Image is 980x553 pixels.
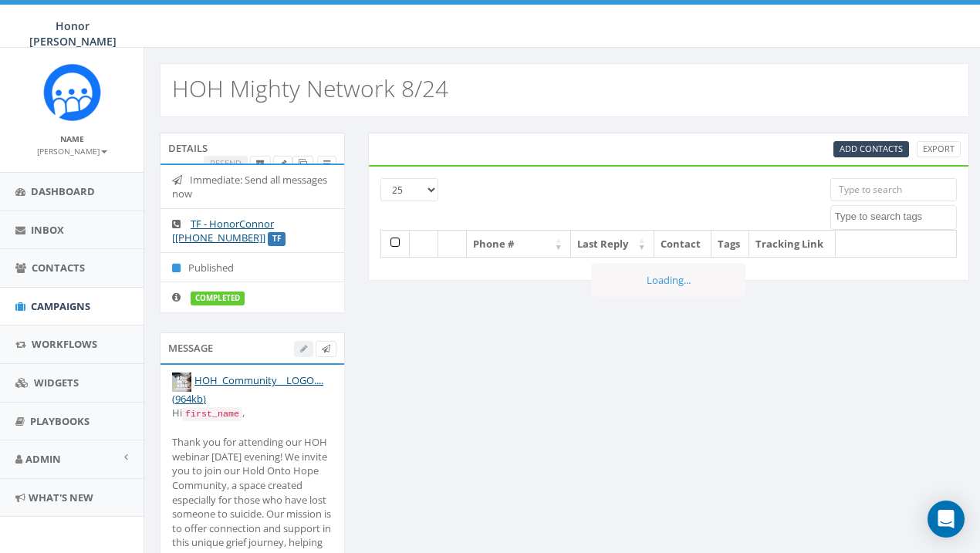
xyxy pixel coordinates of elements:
[833,141,909,157] a: Add Contacts
[161,252,344,283] li: Published
[928,501,965,538] div: Open Intercom Messenger
[711,231,749,258] th: Tags
[160,133,345,164] div: Details
[29,19,117,49] span: Honor [PERSON_NAME]
[467,231,571,258] th: Phone #
[172,217,274,245] a: TF - HonorConnor [[PHONE_NUMBER]]
[34,376,79,389] span: Widgets
[29,491,93,504] span: What's New
[160,332,345,363] div: Message
[25,452,61,466] span: Admin
[840,143,903,154] span: Add Contacts
[256,157,265,169] span: Archive Campaign
[32,261,85,275] span: Contacts
[31,223,64,237] span: Inbox
[591,263,745,298] div: Loading...
[835,210,956,224] textarea: Search
[37,146,107,157] small: [PERSON_NAME]
[749,231,836,258] th: Tracking Link
[654,231,711,258] th: Contact
[323,157,330,169] span: View Campaign Delivery Statistics
[172,76,448,101] h2: HOH Mighty Network 8/24
[31,184,95,198] span: Dashboard
[60,133,84,144] small: Name
[830,178,957,201] input: Type to search
[172,175,190,185] i: Immediate: Send all messages now
[161,165,344,209] li: Immediate: Send all messages now
[299,157,307,169] span: Clone Campaign
[32,337,97,351] span: Workflows
[172,263,188,273] i: Published
[840,143,903,154] span: CSV files only
[322,342,330,354] span: Send Test Message
[268,232,286,246] label: TF
[191,292,245,305] label: completed
[172,373,323,405] a: HOH_Community__LOGO.... (964kb)
[182,407,242,421] code: first_name
[571,231,654,258] th: Last Reply
[279,157,286,169] span: Edit Campaign Title
[37,143,107,157] a: [PERSON_NAME]
[30,414,90,428] span: Playbooks
[917,141,961,157] a: Export
[43,63,101,121] img: Rally_Corp_Icon_1.png
[31,299,90,313] span: Campaigns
